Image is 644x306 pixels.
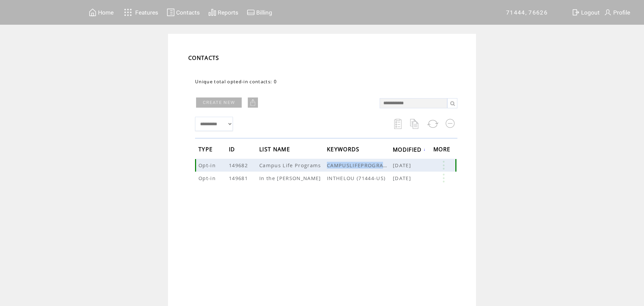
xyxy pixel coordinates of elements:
[246,7,273,18] a: Billing
[327,144,361,156] span: KEYWORDS
[256,9,272,16] span: Billing
[195,79,277,85] span: Unique total opted-in contacts: 0
[327,175,393,181] span: INTHELOU (71444-US)
[198,144,214,156] span: TYPE
[89,8,97,17] img: home.svg
[188,54,219,62] span: CONTACTS
[208,8,216,17] img: chart.svg
[327,162,393,169] span: CAMPUSLIFEPROGRAMS (71444-US)
[393,147,426,151] a: MODIFIED↓
[88,7,115,18] a: Home
[207,7,239,18] a: Reports
[259,144,292,156] span: LIST NAME
[229,162,249,169] span: 149682
[167,8,175,17] img: contacts.svg
[176,9,200,16] span: Contacts
[604,8,612,17] img: profile.svg
[122,7,134,18] img: features.svg
[327,147,361,151] a: KEYWORDS
[571,7,603,18] a: Logout
[506,9,548,16] span: 71444, 76626
[393,175,413,181] span: [DATE]
[98,9,114,16] span: Home
[247,8,255,17] img: creidtcard.svg
[198,175,217,181] span: Opt-in
[581,9,600,16] span: Logout
[259,175,323,181] span: In the [PERSON_NAME]
[229,175,249,181] span: 149681
[166,7,201,18] a: Contacts
[218,9,238,16] span: Reports
[196,97,242,108] a: CREATE NEW
[433,144,452,156] span: MORE
[393,144,424,157] span: MODIFIED
[603,7,631,18] a: Profile
[121,6,159,19] a: Features
[259,147,292,151] a: LIST NAME
[613,9,630,16] span: Profile
[572,8,580,17] img: exit.svg
[229,144,237,156] span: ID
[198,147,214,151] a: TYPE
[259,162,323,169] span: Campus Life Programs
[393,162,413,169] span: [DATE]
[249,99,256,106] img: upload.png
[135,9,158,16] span: Features
[229,147,237,151] a: ID
[198,162,217,169] span: Opt-in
